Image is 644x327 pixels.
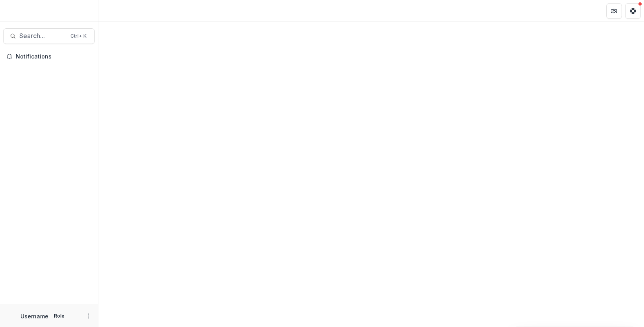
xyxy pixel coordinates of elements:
[69,32,88,40] div: Ctrl + K
[606,3,622,19] button: Partners
[101,5,135,16] nav: breadcrumb
[3,50,95,63] button: Notifications
[52,312,67,320] p: Role
[3,28,95,44] button: Search...
[84,311,93,321] button: More
[19,32,66,40] span: Search...
[16,53,92,60] span: Notifications
[20,312,48,320] p: Username
[625,3,641,19] button: Get Help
